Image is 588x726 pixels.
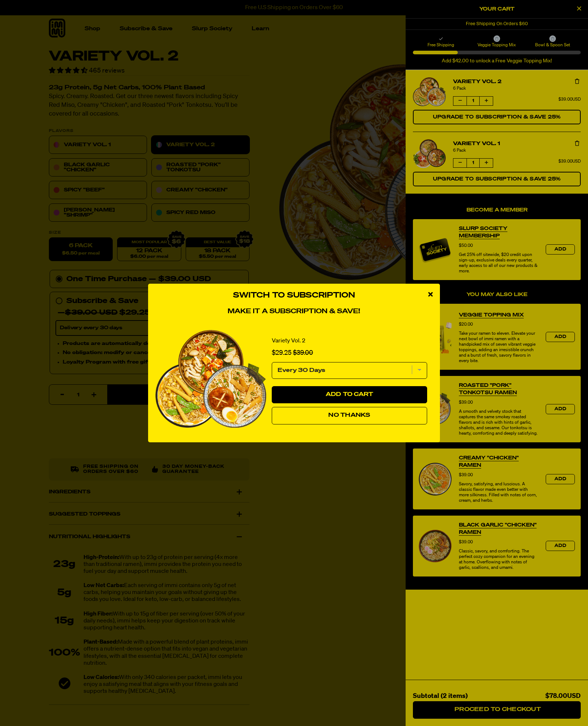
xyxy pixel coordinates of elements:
div: close modal [421,284,440,306]
span: $39.00 [293,350,313,356]
span: No Thanks [328,412,370,418]
h3: Switch to Subscription [155,291,433,300]
img: View Variety Vol. 2 [155,330,266,428]
button: No Thanks [272,407,427,424]
a: Variety Vol. 2 [272,337,305,345]
div: Switch to Subscription [155,323,433,435]
div: 1 of 1 [155,323,433,435]
button: Add to Cart [272,386,427,404]
iframe: Marketing Popup [4,692,77,722]
h4: Make it a subscription & save! [155,308,433,316]
span: Add to Cart [326,392,374,397]
select: subscription frequency [272,362,427,379]
span: $29.25 [272,350,291,356]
